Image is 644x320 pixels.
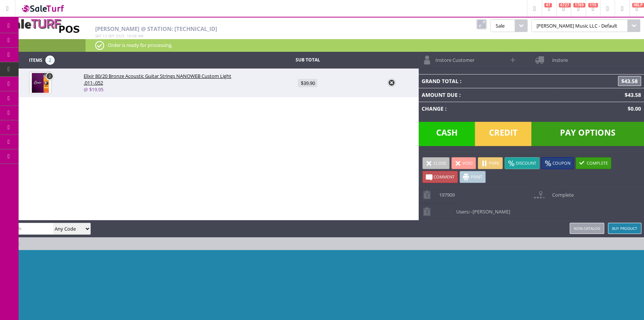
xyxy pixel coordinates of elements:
[478,157,503,169] a: Park
[95,33,102,38] span: Sat
[471,208,510,215] span: -[PERSON_NAME]
[419,102,553,115] td: Change :
[434,174,454,180] span: Comment
[608,223,641,234] a: Buy Product
[622,91,641,98] span: $43.58
[541,157,574,169] a: Coupon
[548,187,573,198] span: Complete
[453,203,510,215] span: Users:
[138,33,144,38] span: am
[298,79,317,87] span: $39.90
[432,52,474,63] span: Instore Customer
[531,19,628,32] span: [PERSON_NAME] Music LLC - Default
[470,208,471,215] span: -
[419,122,475,146] span: Cash
[632,3,644,7] span: HELP
[132,33,137,38] span: 08
[505,157,540,169] a: Discount
[95,26,417,32] h2: [PERSON_NAME] @ Station: [TECHNICAL_ID]
[475,122,531,146] span: Credit
[576,157,611,169] a: Complete
[544,3,552,7] span: 47
[625,105,641,112] span: $0.00
[103,33,107,38] span: 13
[490,19,515,32] span: Sale
[45,56,55,65] span: 2
[559,3,571,7] span: 6727
[95,41,634,49] p: Order is ready for processing.
[251,56,364,65] td: Sub Total
[588,3,598,7] span: 115
[127,33,131,38] span: 10
[29,56,42,64] span: Items
[422,157,450,169] a: Close
[419,88,553,102] td: Amount Due :
[570,223,604,234] a: Non-catalog
[618,76,641,86] span: $43.58
[108,33,115,38] span: Sep
[3,223,53,234] input: Search
[84,86,103,93] a: @ $19.95
[548,52,567,63] span: instore
[84,73,231,86] span: Elixir 80/20 Bronze Acoustic Guitar Strings NANOWEB Custom Light .011-.052
[116,33,125,38] span: 2025
[435,187,455,198] span: 197909
[95,33,144,38] span: , :
[46,72,54,80] a: 2
[573,3,585,7] span: 1769
[451,157,476,169] a: Void
[460,171,486,183] a: Print
[21,3,65,13] img: SaleTurf
[419,74,553,88] td: Grand Total :
[531,122,644,146] span: Pay Options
